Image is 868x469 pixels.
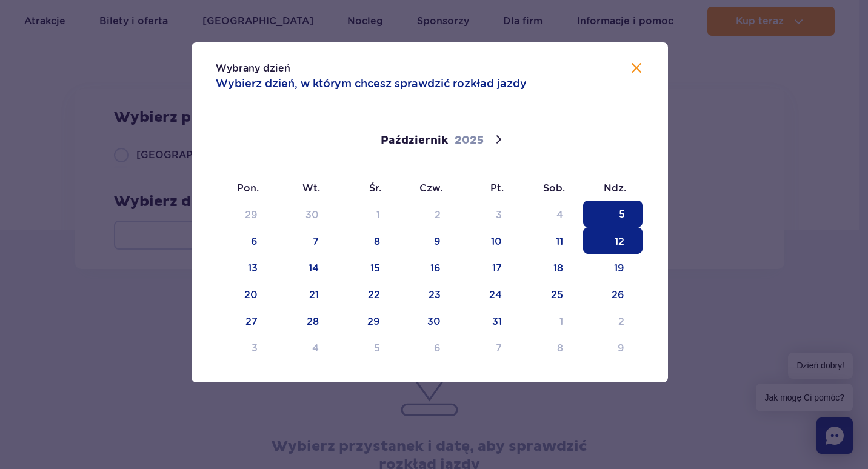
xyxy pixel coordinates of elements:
[216,62,290,74] span: Wybrany dzień
[339,307,398,334] span: Październik 29, 2025
[399,182,460,195] span: Czw.
[216,254,276,281] span: Październik 13, 2025
[583,254,643,281] span: Październik 19, 2025
[278,254,337,281] span: Październik 14, 2025
[399,281,459,307] span: Październik 23, 2025
[583,182,644,195] span: Ndz.
[583,227,643,254] span: Październik 12, 2025
[522,254,581,281] span: Październik 18, 2025
[276,182,338,195] span: Wt.
[399,334,459,361] span: Listopad 6, 2025
[399,227,459,254] span: Październik 9, 2025
[381,133,448,148] span: Październik
[461,334,520,361] span: Listopad 7, 2025
[522,281,581,307] span: Październik 25, 2025
[278,201,337,227] span: Wrzesień 30, 2025
[339,254,398,281] span: Październik 15, 2025
[278,307,337,334] span: Październik 28, 2025
[278,227,337,254] span: Październik 7, 2025
[522,334,581,361] span: Listopad 8, 2025
[216,201,276,227] span: Wrzesień 29, 2025
[338,182,399,195] span: Śr.
[583,281,643,307] span: Październik 26, 2025
[339,201,398,227] span: Październik 1, 2025
[461,307,520,334] span: Październik 31, 2025
[522,307,581,334] span: Listopad 1, 2025
[583,334,643,361] span: Listopad 9, 2025
[216,281,276,307] span: Październik 20, 2025
[339,227,398,254] span: Październik 8, 2025
[216,307,276,334] span: Październik 27, 2025
[521,182,583,195] span: Sob.
[461,281,520,307] span: Październik 24, 2025
[522,201,581,227] span: Październik 4, 2025
[278,334,337,361] span: Listopad 4, 2025
[399,254,459,281] span: Październik 16, 2025
[339,281,398,307] span: Październik 22, 2025
[461,201,520,227] span: Październik 3, 2025
[583,307,643,334] span: Listopad 2, 2025
[216,334,276,361] span: Listopad 3, 2025
[278,281,337,307] span: Październik 21, 2025
[583,201,643,227] span: Październik 5, 2025
[399,201,459,227] span: Październik 2, 2025
[461,227,520,254] span: Październik 10, 2025
[461,254,520,281] span: Październik 17, 2025
[522,227,581,254] span: Październik 11, 2025
[460,182,521,195] span: Pt.
[339,334,398,361] span: Listopad 5, 2025
[216,182,277,195] span: Pon.
[216,75,527,91] span: Wybierz dzień, w którym chcesz sprawdzić rozkład jazdy
[399,307,459,334] span: Październik 30, 2025
[216,227,276,254] span: Październik 6, 2025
